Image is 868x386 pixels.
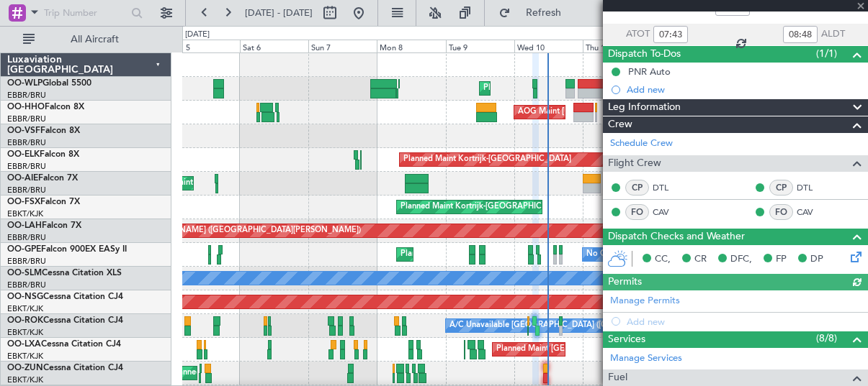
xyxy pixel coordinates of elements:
div: FO [625,204,649,220]
span: CC, [655,252,671,267]
a: OO-WLPGlobal 5500 [7,79,91,88]
a: EBKT/KJK [7,351,43,362]
a: OO-LXACessna Citation CJ4 [7,340,121,349]
div: Fri 5 [171,40,240,52]
span: Flight Crew [608,155,661,172]
span: DFC, [730,252,752,267]
span: OO-FSX [7,198,40,206]
a: OO-NSGCessna Citation CJ4 [7,293,123,301]
span: (8/8) [816,331,837,346]
span: CR [694,252,707,267]
div: Planned Maint Liege [483,78,558,99]
span: OO-GPE [7,245,41,254]
div: PNR Auto [628,65,671,78]
a: EBBR/BRU [7,280,46,290]
div: Planned Maint [GEOGRAPHIC_DATA] ([GEOGRAPHIC_DATA] National) [401,244,661,265]
div: CP [625,180,649,196]
span: OO-LXA [7,340,41,349]
span: OO-NSG [7,293,43,301]
span: OO-ZUN [7,364,43,372]
div: Planned Maint [GEOGRAPHIC_DATA] ([GEOGRAPHIC_DATA] National) [496,339,757,360]
span: OO-VSF [7,127,40,135]
a: OO-ELKFalcon 8X [7,150,79,159]
a: EBBR/BRU [7,185,46,196]
div: Mon 8 [377,40,445,52]
button: Refresh [492,1,578,24]
a: EBKT/KJK [7,327,43,338]
span: OO-AIE [7,174,38,183]
a: Schedule Crew [610,137,673,151]
a: OO-ZUNCessna Citation CJ4 [7,364,123,372]
a: Manage Services [610,351,682,366]
span: Leg Information [608,99,681,116]
a: OO-ROKCessna Citation CJ4 [7,316,123,325]
span: OO-ROK [7,316,43,325]
a: OO-SLMCessna Citation XLS [7,269,122,277]
span: Fuel [608,369,627,386]
a: EBBR/BRU [7,137,46,148]
a: OO-VSFFalcon 8X [7,127,80,135]
a: EBKT/KJK [7,303,43,314]
span: OO-LAH [7,221,42,230]
div: Tue 9 [446,40,514,52]
span: All Aircraft [37,35,152,45]
span: ALDT [821,27,845,42]
a: OO-GPEFalcon 900EX EASy II [7,245,127,254]
div: [DATE] [185,29,210,41]
span: Services [608,331,645,348]
a: OO-LAHFalcon 7X [7,221,81,230]
a: DTL [797,181,829,194]
div: CP [769,180,793,196]
a: EBBR/BRU [7,161,46,172]
span: [DATE] - [DATE] [245,6,313,19]
div: Thu 11 [583,40,651,52]
span: FP [776,252,787,267]
a: EBBR/BRU [7,256,46,267]
span: Dispatch To-Dos [608,46,681,63]
div: No Crew [GEOGRAPHIC_DATA] ([GEOGRAPHIC_DATA] National) [586,244,828,265]
a: EBBR/BRU [7,114,46,124]
div: A/C Unavailable [GEOGRAPHIC_DATA] ([GEOGRAPHIC_DATA] National) [449,315,717,336]
a: EBKT/KJK [7,374,43,385]
div: Wed 10 [514,40,583,52]
span: Dispatch Checks and Weather [608,229,745,245]
a: CAV [797,206,829,219]
div: Planned Maint Kortrijk-[GEOGRAPHIC_DATA] [401,196,568,218]
a: EBKT/KJK [7,208,43,219]
div: Planned Maint Kortrijk-[GEOGRAPHIC_DATA] [403,149,571,170]
span: Crew [608,116,632,133]
span: Refresh [514,8,574,18]
a: EBBR/BRU [7,90,46,101]
a: OO-FSXFalcon 7X [7,198,80,206]
div: FO [769,204,793,220]
span: ATOT [626,27,650,42]
a: DTL [653,181,685,194]
div: Sun 7 [308,40,377,52]
span: OO-ELK [7,150,40,159]
div: Add new [627,83,861,96]
span: DP [810,252,823,267]
span: OO-HHO [7,103,45,111]
span: OO-SLM [7,269,42,277]
a: OO-AIEFalcon 7X [7,174,78,183]
button: All Aircraft [16,28,156,51]
a: EBBR/BRU [7,232,46,243]
span: (1/1) [816,46,837,61]
span: OO-WLP [7,79,42,88]
input: Trip Number [44,2,127,24]
a: OO-HHOFalcon 8X [7,103,84,111]
a: CAV [653,206,685,219]
div: Sat 6 [240,40,308,52]
div: AOG Maint [US_STATE] ([GEOGRAPHIC_DATA]) [518,101,692,123]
